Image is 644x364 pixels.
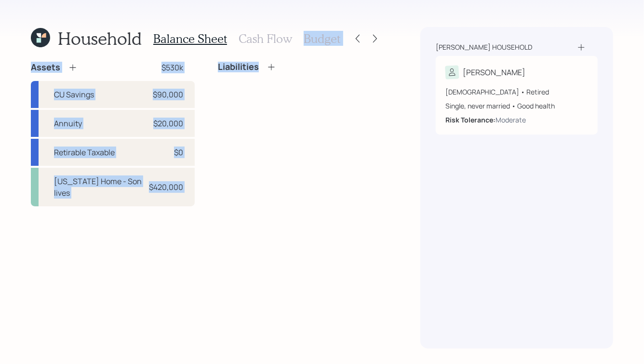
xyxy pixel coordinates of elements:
b: Risk Tolerance: [445,115,496,124]
h1: Household [58,28,142,49]
div: $20,000 [153,118,183,129]
div: Annuity [54,118,82,129]
div: $420,000 [149,181,183,193]
div: [US_STATE] Home - Son lives [54,175,146,199]
div: $0 [174,147,183,158]
div: Single, never married • Good health [445,101,588,111]
div: $530k [161,62,183,73]
h4: Assets [31,62,60,73]
div: Moderate [496,115,526,125]
div: [PERSON_NAME] [463,67,525,78]
div: Retirable Taxable [54,147,115,158]
div: [PERSON_NAME] household [436,42,532,52]
h4: Liabilities [218,62,259,72]
div: $90,000 [153,89,183,100]
div: [DEMOGRAPHIC_DATA] • Retired [445,87,588,97]
h3: Balance Sheet [153,32,227,46]
h3: Budget [304,32,340,46]
h3: Cash Flow [239,32,292,46]
div: CU Savings [54,89,94,100]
